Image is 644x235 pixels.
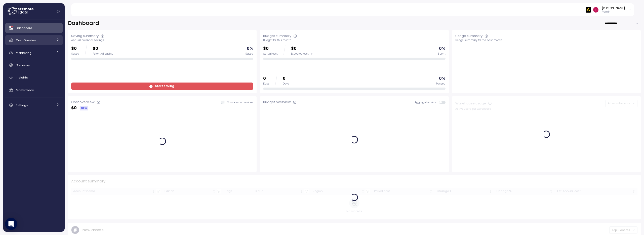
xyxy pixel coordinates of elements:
div: Actual cost [263,52,278,56]
div: NEW [80,106,88,110]
span: Aggregated view [415,101,439,104]
a: Insights [5,73,63,83]
span: Start saving [155,83,174,90]
p: $0 [71,45,79,52]
div: Days [263,82,269,86]
div: Budget summary [263,33,291,38]
p: 0 % [439,75,446,82]
span: Cost Overview [16,38,36,42]
div: [PERSON_NAME] [602,6,625,10]
a: Dashboard [5,23,63,33]
img: ACg8ocKLuhHFaZBJRg6H14Zm3JrTaqN1bnDy5ohLcNYWE-rfMITsOg=s96-c [593,7,598,12]
p: $0 [291,45,312,52]
button: Collapse navigation [55,10,61,13]
span: Insights [16,75,28,80]
span: Dashboard [16,26,32,30]
p: $0 [263,45,278,52]
a: Marketplace [5,85,63,95]
div: Saving summary [71,33,99,38]
p: 0 [263,75,269,82]
div: Spent [438,52,446,56]
span: Marketplace [16,88,34,92]
div: Saved [245,52,253,56]
a: Cost Overview [5,35,63,45]
p: 0 % [439,45,446,52]
div: Saved [71,52,79,56]
div: Potential saving [93,52,113,56]
a: Discovery [5,60,63,70]
p: 0 [283,75,289,82]
a: Start saving [71,83,253,90]
span: Expected cost [291,52,309,56]
div: Open Intercom Messenger [5,218,17,230]
p: Compare to previous [227,101,253,104]
div: Cost overview [71,100,95,105]
div: Usage summary [455,33,482,38]
span: Settings [16,103,28,107]
div: Days [283,82,289,86]
p: $ 0 [71,105,77,111]
span: Monitoring [16,51,31,55]
div: Usage summary for the past month [455,38,637,42]
p: Admin [602,10,625,14]
div: Annual potential savings [71,38,253,42]
a: Monitoring [5,48,63,58]
div: Passed [436,82,446,86]
div: Budget overview [263,100,291,105]
img: 6628aa71fabf670d87b811be.PNG [586,7,591,12]
div: Budget for this month [263,38,445,42]
h2: Dashboard [68,20,99,27]
p: 0 % [247,45,253,52]
p: $0 [93,45,113,52]
span: Discovery [16,63,30,67]
a: Settings [5,100,63,110]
